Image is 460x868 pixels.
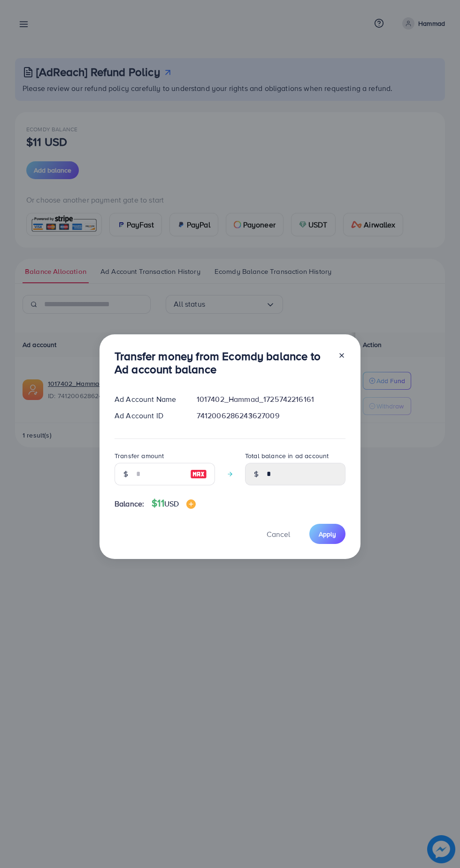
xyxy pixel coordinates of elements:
div: Ad Account ID [107,410,189,421]
span: Apply [319,529,336,539]
img: image [190,468,207,480]
h3: Transfer money from Ecomdy balance to Ad account balance [115,349,330,377]
label: Transfer amount [115,451,164,460]
div: Ad Account Name [107,394,189,405]
div: 1017402_Hammad_1725742216161 [189,394,353,405]
button: Apply [309,524,345,544]
span: USD [164,498,179,509]
button: Cancel [255,524,302,544]
div: 7412006286243627009 [189,410,353,421]
h4: $11 [152,498,196,509]
img: image [186,499,196,509]
span: Balance: [115,498,144,509]
label: Total balance in ad account [245,451,329,460]
span: Cancel [267,529,290,539]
